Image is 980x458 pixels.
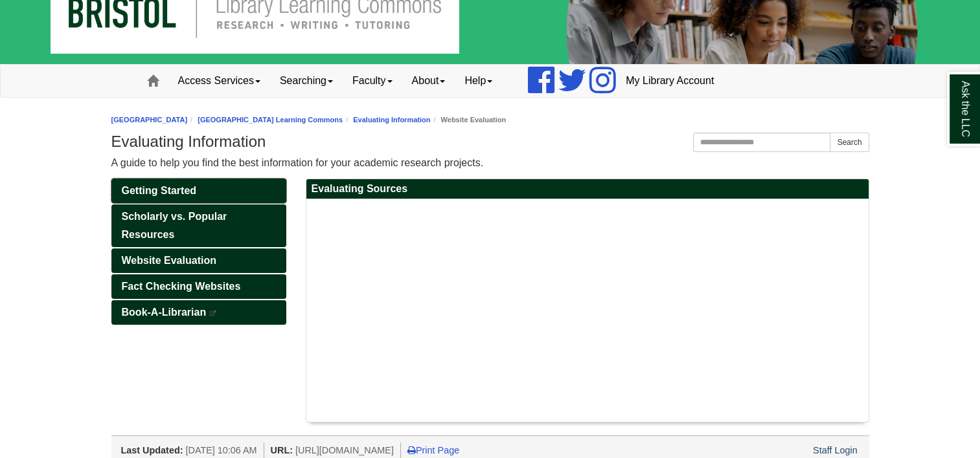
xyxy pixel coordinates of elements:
a: Help [455,65,502,97]
span: Scholarly vs. Popular Resources [122,211,227,240]
a: Access Services [168,65,270,97]
li: Website Evaluation [430,114,506,126]
a: Print Page [407,445,459,455]
button: Search [830,133,869,152]
div: Guide Pages [111,179,286,325]
a: Staff Login [813,445,858,455]
a: Website Evaluation [111,248,286,273]
span: Book-A-Librarian [122,307,207,318]
a: Book-A-Librarian [111,300,286,325]
span: Last Updated: [121,445,183,455]
a: Faculty [343,65,402,97]
span: [URL][DOMAIN_NAME] [295,445,394,455]
span: Getting Started [122,185,197,196]
span: Website Evaluation [122,255,216,266]
span: URL: [271,445,293,455]
i: Print Page [407,446,416,455]
a: My Library Account [616,65,724,97]
nav: breadcrumb [111,114,869,126]
span: A guide to help you find the best information for your academic research projects. [111,157,484,168]
i: This link opens in a new window [209,311,217,316]
a: Searching [270,65,343,97]
a: [GEOGRAPHIC_DATA] [111,116,188,124]
h2: Evaluating Sources [306,179,869,199]
a: About [402,65,455,97]
a: Evaluating Information [353,116,430,124]
iframe: Evaluating Sources on the Web [313,206,472,409]
a: [GEOGRAPHIC_DATA] Learning Commons [198,116,343,124]
span: [DATE] 10:06 AM [185,445,256,455]
a: Scholarly vs. Popular Resources [111,204,286,247]
span: Fact Checking Websites [122,281,241,292]
a: Getting Started [111,179,286,203]
a: Fact Checking Websites [111,274,286,299]
h1: Evaluating Information [111,133,869,151]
